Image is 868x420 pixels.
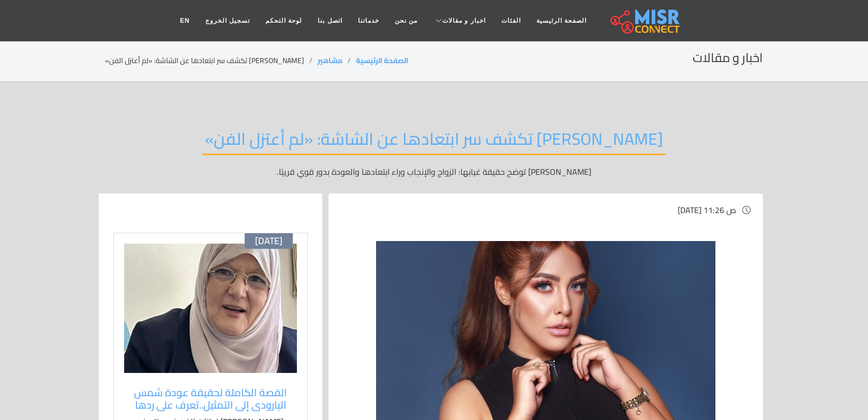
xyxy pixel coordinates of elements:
a: من نحن [387,11,425,31]
a: الصفحة الرئيسية [356,54,408,67]
a: الفئات [493,11,529,31]
li: [PERSON_NAME] تكشف سر ابتعادها عن الشاشة: «لم أعتزل الفن» [105,55,318,66]
a: الصفحة الرئيسية [529,11,594,31]
a: مشاهير [318,54,342,67]
p: [PERSON_NAME] توضح حقيقة غيابها: الزواج والإنجاب وراء ابتعادها والعودة بدور قوي قريبًا. [105,166,763,178]
span: [DATE] [255,235,282,247]
a: EN [172,11,198,31]
span: اخبار و مقالات [442,16,486,25]
a: تسجيل الخروج [198,11,258,31]
h2: [PERSON_NAME] تكشف سر ابتعادها عن الشاشة: «لم أعتزل الفن» [202,129,666,155]
a: اخبار و مقالات [425,11,493,31]
a: لوحة التحكم [258,11,310,31]
a: القصة الكاملة لحقيقة عودة شمس البارودى إلى التمثيل..تعرف على ردها [129,386,292,411]
img: main.misr_connect [610,8,680,34]
a: خدماتنا [350,11,387,31]
span: [DATE] 11:26 ص [678,202,736,218]
img: شمس البارودى [124,244,297,373]
a: اتصل بنا [310,11,350,31]
h2: اخبار و مقالات [693,51,763,66]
